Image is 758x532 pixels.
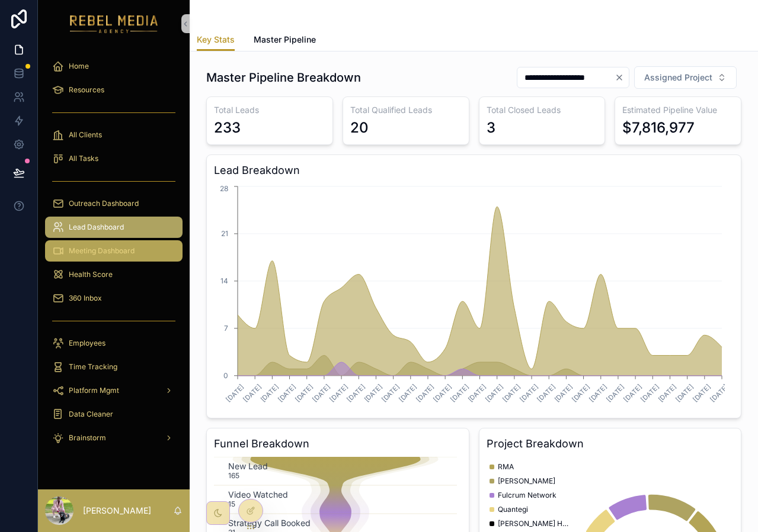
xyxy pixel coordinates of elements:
[45,264,183,285] a: Health Score
[397,382,418,404] text: [DATE]
[69,386,119,395] span: Platform Mgmt
[363,382,384,404] text: [DATE]
[639,382,661,404] text: [DATE]
[501,382,522,404] text: [DATE]
[69,85,104,95] span: Resources
[69,62,89,71] span: Home
[69,130,102,140] span: All Clients
[197,34,235,46] span: Key Stats
[45,148,183,169] a: All Tasks
[45,240,183,262] a: Meeting Dashboard
[498,491,556,500] span: Fulcrum Network
[498,505,528,514] span: Quantegi
[70,14,158,33] img: App logo
[487,104,598,116] h3: Total Closed Leads
[380,382,401,404] text: [DATE]
[498,519,569,528] span: [PERSON_NAME] Healthcare Advisors
[69,199,139,208] span: Outreach Dashboard
[83,505,151,517] p: [PERSON_NAME]
[518,382,539,404] text: [DATE]
[350,104,462,116] h3: Total Qualified Leads
[691,382,712,404] text: [DATE]
[45,79,183,101] a: Resources
[45,56,183,77] a: Home
[570,382,591,404] text: [DATE]
[214,104,325,116] h3: Total Leads
[220,184,228,193] tspan: 28
[214,436,462,452] h3: Funnel Breakdown
[69,246,135,256] span: Meeting Dashboard
[634,66,737,89] button: Select Button
[622,382,643,404] text: [DATE]
[214,162,734,179] h3: Lead Breakdown
[45,288,183,309] a: 360 Inbox
[254,34,316,46] span: Master Pipeline
[498,462,514,472] span: RMA
[414,382,436,404] text: [DATE]
[45,124,183,146] a: All Clients
[708,382,730,404] text: [DATE]
[487,436,734,452] h3: Project Breakdown
[553,382,574,404] text: [DATE]
[228,499,235,508] text: 15
[276,382,298,404] text: [DATE]
[605,382,626,404] text: [DATE]
[69,410,113,419] span: Data Cleaner
[223,371,228,380] tspan: 0
[45,427,183,449] a: Brainstorm
[45,217,183,238] a: Lead Dashboard
[346,382,367,404] text: [DATE]
[45,193,183,214] a: Outreach Dashboard
[45,404,183,425] a: Data Cleaner
[622,104,734,116] h3: Estimated Pipeline Value
[221,229,228,238] tspan: 21
[449,382,471,404] text: [DATE]
[228,489,288,499] text: Video Watched
[498,476,555,486] span: [PERSON_NAME]
[197,29,235,51] a: Key Stats
[466,382,488,404] text: [DATE]
[45,380,183,401] a: Platform Mgmt
[69,223,124,232] span: Lead Dashboard
[69,270,113,279] span: Health Score
[242,382,263,404] text: [DATE]
[674,382,695,404] text: [DATE]
[644,72,712,83] span: Assigned Project
[69,154,98,163] span: All Tasks
[587,382,609,404] text: [DATE]
[350,118,369,137] div: 20
[228,471,239,480] text: 165
[254,29,316,53] a: Master Pipeline
[38,47,190,464] div: scrollable content
[220,276,228,285] tspan: 14
[484,382,505,404] text: [DATE]
[69,433,106,443] span: Brainstorm
[432,382,453,404] text: [DATE]
[311,382,332,404] text: [DATE]
[293,382,315,404] text: [DATE]
[228,518,311,528] text: Strategy Call Booked
[214,118,241,137] div: 233
[657,382,678,404] text: [DATE]
[224,324,228,333] tspan: 7
[228,461,268,471] text: New Lead
[622,118,695,137] div: $7,816,977
[206,69,361,86] h1: Master Pipeline Breakdown
[69,338,105,348] span: Employees
[536,382,557,404] text: [DATE]
[487,118,495,137] div: 3
[45,333,183,354] a: Employees
[45,356,183,378] a: Time Tracking
[615,73,629,82] button: Clear
[69,294,102,303] span: 360 Inbox
[328,382,349,404] text: [DATE]
[69,362,117,372] span: Time Tracking
[214,183,734,411] div: chart
[259,382,280,404] text: [DATE]
[224,382,245,404] text: [DATE]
